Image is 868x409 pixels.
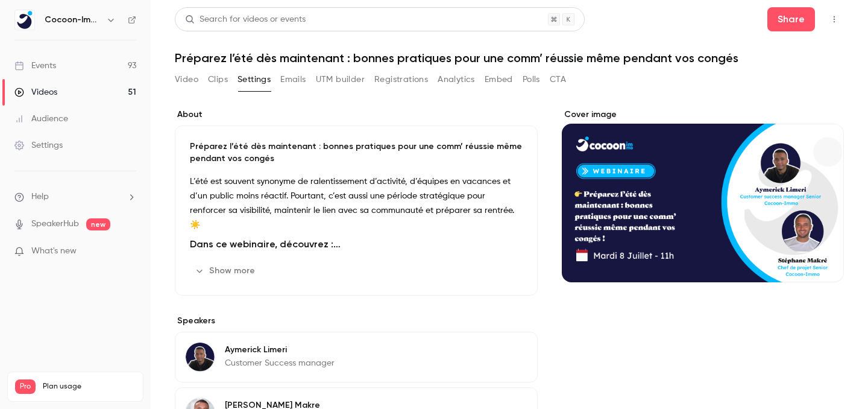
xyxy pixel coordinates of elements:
div: Events [14,60,56,72]
button: Video [175,70,198,89]
p: Customer Success manager [225,357,335,369]
div: Audience [14,113,68,125]
label: About [175,109,538,121]
button: Share [767,7,815,31]
button: Clips [208,70,228,89]
li: help-dropdown-opener [14,191,136,203]
h6: Cocoon-Immo [45,14,101,26]
a: SpeakerHub [31,218,79,230]
button: Show more [190,261,262,281]
button: Top Bar Actions [825,10,844,29]
span: Plan usage [43,382,136,392]
section: Cover image [562,109,844,282]
button: Analytics [438,70,475,89]
p: Aymerick Limeri [225,344,335,356]
button: Registrations [374,70,428,89]
span: Pro [15,379,36,394]
p: L’été est souvent synonyme de ralentissement d’activité, d’équipes en vacances et d’un public moi... [190,174,523,232]
div: Search for videos or events [185,13,306,26]
img: Aymerick Limeri [186,343,215,372]
button: Emails [280,70,306,89]
h1: Préparez l’été dès maintenant : bonnes pratiques pour une comm’ réussie même pendant vos congés [175,51,844,65]
label: Speakers [175,315,538,327]
button: Polls [523,70,540,89]
div: Aymerick LimeriAymerick LimeriCustomer Success manager [175,332,538,382]
img: Cocoon-Immo [15,10,34,30]
label: Cover image [562,109,844,121]
h2: Dans ce webinaire, découvrez : [190,237,523,252]
div: Videos [14,86,57,98]
button: CTA [550,70,566,89]
div: Settings [14,139,63,151]
iframe: Noticeable Trigger [122,246,136,257]
button: Settings [237,70,271,89]
span: new [86,218,110,230]
button: UTM builder [316,70,365,89]
button: Embed [485,70,513,89]
p: Préparez l’été dès maintenant : bonnes pratiques pour une comm’ réussie même pendant vos congés [190,141,523,165]
span: Help [31,191,49,203]
span: What's new [31,245,77,258]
